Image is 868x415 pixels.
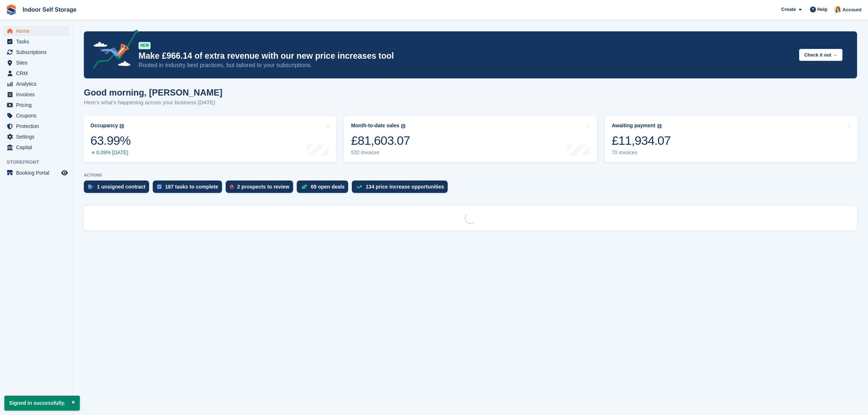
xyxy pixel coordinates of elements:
[4,396,80,411] p: Signed in successfully.
[351,123,399,129] div: Month-to-date sales
[16,58,60,68] span: Sites
[4,58,69,68] a: menu
[165,184,218,190] div: 187 tasks to complete
[16,79,60,89] span: Analytics
[6,4,17,15] img: stora-icon-8386f47178a22dfd0bd8f6a31ec36ba5ce8667c1dd55bd0f319d3a0aa187defe.svg
[612,150,671,156] div: 70 invoices
[297,181,352,197] a: 69 open deals
[153,181,226,197] a: 187 tasks to complete
[157,185,161,189] img: task-75834270c22a3079a89374b754ae025e5fb1db73e45f91037f5363f120a921f8.svg
[16,100,60,110] span: Pricing
[356,185,362,189] img: price_increase_opportunities-93ffe204e8149a01c8c9dc8f82e8f89637d9d84a8eef4429ea346261dce0b2c0.svg
[4,142,69,152] a: menu
[84,181,153,197] a: 1 unsigned contract
[226,181,297,197] a: 2 prospects to review
[97,184,145,190] div: 1 unsigned contract
[351,133,410,148] div: £81,603.07
[4,132,69,142] a: menu
[16,121,60,131] span: Protection
[88,185,93,189] img: contract_signature_icon-13c848040528278c33f63329250d36e43548de30e8caae1d1a13099fd9432cc5.svg
[7,159,73,166] span: Storefront
[90,123,118,129] div: Occupancy
[16,89,60,100] span: Invoices
[401,124,405,128] img: icon-info-grey-7440780725fd019a000dd9b08b2336e03edf1995a4989e88bcd33f0948082b44.svg
[366,184,444,190] div: 134 price increase opportunities
[90,133,131,148] div: 63.99%
[301,184,307,189] img: deal-1b604bf984904fb50ccaf53a9ad4b4a5d6e5aea283cecdc64d6e3604feb123c2.svg
[139,42,151,49] div: NEW
[4,47,69,57] a: menu
[4,110,69,121] a: menu
[4,100,69,110] a: menu
[84,98,222,107] p: Here's what's happening across your business [DATE]
[612,123,655,129] div: Awaiting payment
[311,184,345,190] div: 69 open deals
[16,110,60,121] span: Coupons
[16,26,60,36] span: Home
[604,116,858,162] a: Awaiting payment £11,934.07 70 invoices
[230,185,234,189] img: prospect-51fa495bee0391a8d652442698ab0144808aea92771e9ea1ae160a38d050c398.svg
[344,116,597,162] a: Month-to-date sales £81,603.07 532 invoices
[4,168,69,178] a: menu
[842,6,861,13] span: Account
[4,26,69,36] a: menu
[60,168,69,177] a: Preview store
[4,68,69,78] a: menu
[352,181,451,197] a: 134 price increase opportunities
[83,116,336,162] a: Occupancy 63.99% 0.09% [DATE]
[120,124,124,128] img: icon-info-grey-7440780725fd019a000dd9b08b2336e03edf1995a4989e88bcd33f0948082b44.svg
[4,121,69,131] a: menu
[20,4,79,16] a: Indoor Self Storage
[799,49,842,61] button: Check it out →
[237,184,289,190] div: 2 prospects to review
[139,51,793,61] p: Make £966.14 of extra revenue with our new price increases tool
[781,6,796,13] span: Create
[16,47,60,57] span: Subscriptions
[4,36,69,47] a: menu
[87,30,138,71] img: price-adjustments-announcement-icon-8257ccfd72463d97f412b2fc003d46551f7dbcb40ab6d574587a9cd5c0d94...
[351,150,410,156] div: 532 invoices
[139,61,793,69] p: Rooted in industry best practices, but tailored to your subscriptions.
[16,132,60,142] span: Settings
[84,88,222,97] h1: Good morning, [PERSON_NAME]
[90,150,131,156] div: 0.09% [DATE]
[4,79,69,89] a: menu
[16,168,60,178] span: Booking Portal
[4,89,69,100] a: menu
[16,68,60,78] span: CRM
[817,6,828,13] span: Help
[84,173,857,178] p: ACTIONS
[16,36,60,47] span: Tasks
[657,124,662,128] img: icon-info-grey-7440780725fd019a000dd9b08b2336e03edf1995a4989e88bcd33f0948082b44.svg
[612,133,671,148] div: £11,934.07
[16,142,60,152] span: Capital
[834,6,841,13] img: Joanne Smith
